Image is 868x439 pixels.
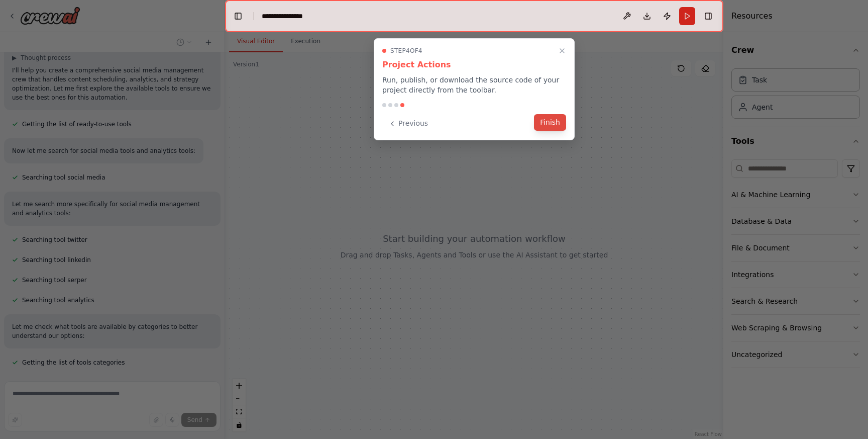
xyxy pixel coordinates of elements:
[556,45,568,57] button: Close walkthrough
[382,75,566,95] p: Run, publish, or download the source code of your project directly from the toolbar.
[231,9,245,23] button: Hide left sidebar
[382,59,566,71] h3: Project Actions
[390,47,422,55] span: Step 4 of 4
[534,114,566,131] button: Finish
[382,115,434,132] button: Previous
